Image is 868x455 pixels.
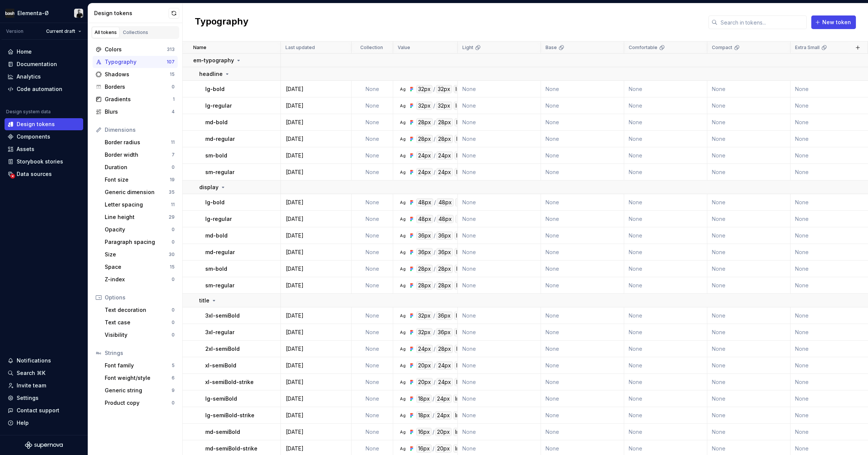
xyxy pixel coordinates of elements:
div: Design tokens [17,120,55,128]
a: Letter spacing11 [102,199,178,211]
div: 36px [436,231,453,240]
div: 9 [172,387,175,393]
td: None [541,277,624,294]
td: None [707,81,790,97]
div: 5 [172,362,175,369]
td: None [352,147,393,164]
td: None [352,244,393,261]
div: 11 [171,139,175,145]
p: md-regular [205,248,235,256]
div: Inter [454,248,469,256]
td: None [541,114,624,131]
div: / [434,231,436,240]
td: None [458,244,541,261]
div: 0 [172,332,175,338]
div: / [434,265,436,273]
div: [DATE] [281,232,351,239]
div: Ag [400,329,406,335]
td: None [352,194,393,211]
div: Documentation [17,60,57,68]
td: None [624,227,707,244]
a: Duration0 [102,161,178,173]
td: None [707,164,790,180]
div: Help [17,419,29,427]
div: [DATE] [281,102,351,110]
div: 24px [416,151,433,160]
div: Home [17,48,32,56]
div: Version [6,28,23,34]
div: Inter [454,102,468,110]
div: Ag [400,199,406,205]
td: None [458,227,541,244]
div: 15 [170,71,175,77]
td: None [458,97,541,114]
td: None [707,194,790,211]
td: None [707,244,790,261]
div: Ag [400,249,406,255]
td: None [458,261,541,277]
td: None [541,164,624,180]
a: Blurs4 [93,106,178,118]
td: None [707,227,790,244]
a: Paragraph spacing0 [102,236,178,248]
div: Ag [400,396,406,402]
td: None [458,211,541,227]
div: Space [105,263,170,271]
div: Notifications [17,357,51,364]
div: Visibility [105,331,172,339]
div: Colors [105,46,167,53]
div: / [434,168,436,176]
td: None [707,147,790,164]
div: 48px [437,215,454,223]
td: None [458,277,541,294]
div: 32px [436,85,452,93]
p: sm-bold [205,152,227,159]
td: None [458,81,541,97]
div: Design tokens [94,9,169,17]
div: Size [105,251,169,258]
div: 11 [171,202,175,208]
div: 29 [169,214,175,220]
a: Gradients1 [93,93,178,105]
div: 36px [416,231,433,240]
a: Borders0 [93,81,178,93]
div: 48px [437,198,454,207]
p: Last updated [285,45,315,51]
div: Paragraph spacing [105,238,172,246]
div: [DATE] [281,265,351,273]
div: 28px [436,135,453,143]
td: None [352,261,393,277]
a: Storybook stories [5,156,83,168]
div: Inter [454,265,469,273]
td: None [707,97,790,114]
div: Opacity [105,226,172,233]
div: / [434,151,436,160]
p: em-typography [193,57,234,64]
div: Z-index [105,276,172,283]
div: 1 [173,96,175,102]
td: None [352,114,393,131]
td: None [707,114,790,131]
div: Ag [400,216,406,222]
div: Ag [400,153,406,159]
div: Data sources [17,170,52,178]
a: Assets [5,143,83,155]
div: 0 [172,319,175,325]
div: Inter [454,85,468,93]
div: Ag [400,103,406,109]
a: Settings [5,392,83,404]
div: 0 [172,307,175,313]
div: / [434,118,436,126]
div: [DATE] [281,119,351,126]
div: Inter [454,281,469,290]
span: Current draft [46,28,75,34]
button: Notifications [5,355,83,367]
td: None [458,194,541,211]
a: Border radius11 [102,136,178,148]
div: 24px [436,168,453,176]
div: Letter spacing [105,201,171,208]
div: All tokens [95,29,117,35]
div: 0 [172,239,175,245]
div: 7 [172,152,175,158]
div: / [434,135,436,143]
